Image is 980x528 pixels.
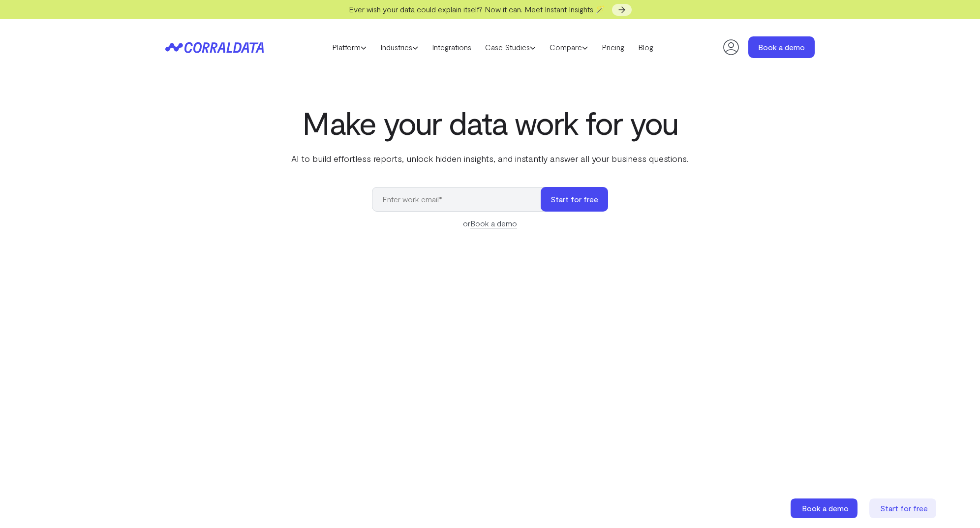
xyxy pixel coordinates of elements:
a: Start for free [869,498,938,518]
a: Case Studies [478,40,543,55]
input: Enter work email* [372,187,551,212]
a: Book a demo [791,498,859,518]
p: AI to build effortless reports, unlock hidden insights, and instantly answer all your business qu... [289,152,691,165]
span: Ever wish your data could explain itself? Now it can. Meet Instant Insights 🪄 [349,4,605,14]
span: Start for free [880,503,928,513]
h1: Make your data work for you [289,105,691,140]
a: Industries [373,40,425,55]
a: Compare [543,40,595,55]
a: Book a demo [470,218,517,228]
button: Start for free [541,187,608,212]
span: Book a demo [802,503,849,513]
a: Blog [631,40,660,55]
a: Pricing [595,40,631,55]
div: or [372,217,608,229]
a: Book a demo [748,36,815,58]
a: Platform [325,40,373,55]
a: Integrations [425,40,478,55]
